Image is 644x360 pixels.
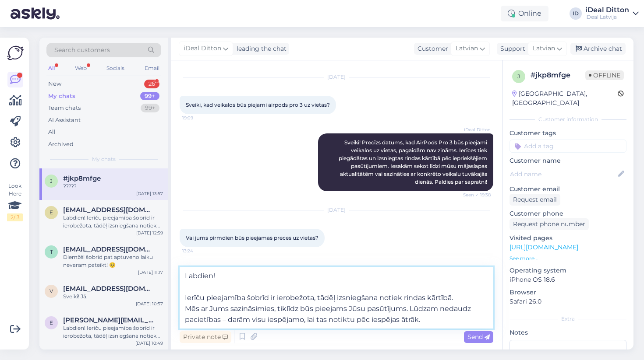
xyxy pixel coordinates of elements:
[48,140,74,149] div: Archived
[585,14,629,21] div: iDeal Latvija
[510,129,626,138] p: Customer tags
[510,218,589,230] div: Request phone number
[184,44,221,53] span: iDeal Ditton
[510,328,626,337] p: Notes
[48,80,61,88] div: New
[63,214,163,230] div: Labdien! Ierīču pieejamība šobrīd ir ierobežota, tādēļ izsniegšana notiek rindas kārtībā. Mēs ar ...
[510,255,626,262] p: See more ...
[585,7,629,14] div: iDeal Ditton
[92,155,116,163] span: My chats
[48,128,56,136] div: All
[510,243,578,251] a: [URL][DOMAIN_NAME]
[533,44,555,53] span: Latvian
[50,248,53,255] span: t
[186,234,318,241] span: Vai jums pirmdien būs pieejamas preces uz vietas?
[414,44,448,53] div: Customer
[510,115,626,123] div: Customer information
[570,7,582,20] div: ID
[105,63,126,74] div: Socials
[510,315,626,323] div: Extra
[46,63,57,74] div: All
[136,230,163,236] div: [DATE] 12:59
[54,45,110,55] span: Search customers
[63,285,154,293] span: vendijaendija@gmail.com
[135,340,163,346] div: [DATE] 10:49
[180,267,493,329] textarea: Labdien! Ierīču pieejamība šobrīd ir ierobežota, tādēļ izsniegšana notiek rindas kārtībā. Mēs ar ...
[136,190,163,197] div: [DATE] 13:57
[510,234,626,243] p: Visited pages
[531,70,585,80] div: # jkp8mfge
[497,44,525,53] div: Support
[63,293,163,301] div: Sveiki! Jā.
[180,206,493,214] div: [DATE]
[50,319,53,326] span: e
[141,104,159,112] div: 99+
[510,169,616,179] input: Add name
[136,301,163,307] div: [DATE] 10:57
[233,44,287,53] div: leading the chat
[7,45,24,61] img: Askly Logo
[456,44,478,53] span: Latvian
[510,275,626,284] p: iPhone OS 18.6
[510,209,626,218] p: Customer phone
[180,331,231,343] div: Private note
[510,297,626,306] p: Safari 26.0
[143,63,161,74] div: Email
[512,89,618,108] div: [GEOGRAPHIC_DATA], [GEOGRAPHIC_DATA]
[458,192,491,198] span: Seen ✓ 19:38
[517,73,520,80] span: j
[50,288,53,294] span: v
[585,7,639,21] a: iDeal DittoniDeal Latvija
[48,116,81,125] div: AI Assistant
[467,333,490,341] span: Send
[570,43,626,55] div: Archive chat
[180,73,493,81] div: [DATE]
[63,206,154,214] span: evitamurina@gmail.com
[182,248,215,254] span: 13:24
[63,324,163,340] div: Labdien! Ierīču pieejamība šobrīd ir ierobežota, tādēļ izsniegšana notiek rindas kārtībā tiem, ka...
[510,156,626,165] p: Customer name
[182,115,215,121] span: 19:09
[50,178,53,184] span: j
[50,209,53,216] span: e
[510,288,626,297] p: Browser
[138,269,163,276] div: [DATE] 11:17
[458,126,491,133] span: iDeal Ditton
[48,92,75,101] div: My chats
[63,245,154,253] span: tomskuzmins17@gmail.com
[186,101,330,108] span: Sveiki, kad veikalos būs piejami airpods pro 3 uz vietas?
[510,185,626,194] p: Customer email
[339,139,488,185] span: Sveiki! Precīzs datums, kad AirPods Pro 3 būs pieejami veikalos uz vietas, pagaidām nav zināms. I...
[510,266,626,275] p: Operating system
[144,80,159,88] div: 26
[73,63,88,74] div: Web
[7,213,23,221] div: 2 / 3
[501,6,548,21] div: Online
[63,182,163,190] div: ?????
[63,316,154,324] span: eduards.nazarenko@inbox.lv
[48,104,81,112] div: Team chats
[510,194,560,206] div: Request email
[140,92,159,101] div: 99+
[7,182,23,221] div: Look Here
[63,175,101,182] span: #jkp8mfge
[585,70,624,80] span: Offline
[63,253,163,269] div: Diemžēl šobrīd pat aptuveno laiku nevaram pateikt! 🥺
[510,140,626,153] input: Add a tag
